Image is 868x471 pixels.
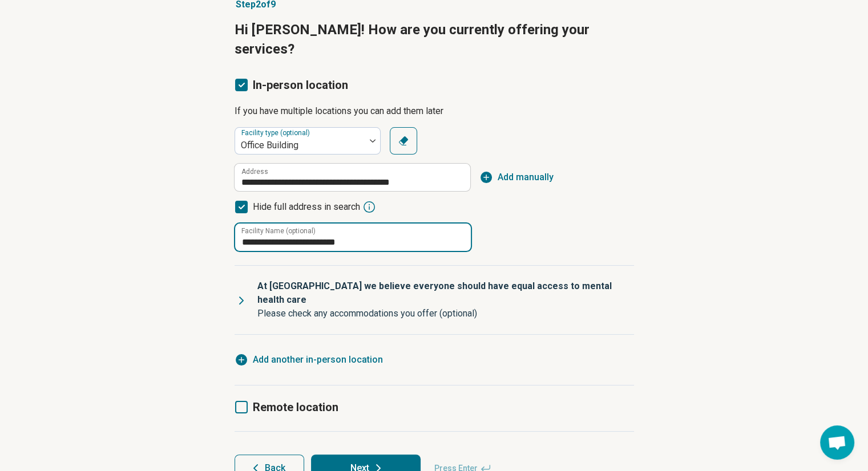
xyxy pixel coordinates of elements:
label: Facility type (optional) [241,129,312,137]
label: Facility Name (optional) [241,228,316,234]
p: Please check any accommodations you offer (optional) [257,307,625,320]
span: Hide full address in search [253,200,360,214]
summary: At [GEOGRAPHIC_DATA] we believe everyone should have equal access to mental health carePlease che... [235,266,634,334]
label: Address [241,168,268,175]
p: At [GEOGRAPHIC_DATA] we believe everyone should have equal access to mental health care [257,279,625,307]
span: Add another in-person location [253,353,383,367]
span: In-person location [253,78,348,92]
p: If you have multiple locations you can add them later [235,104,634,118]
div: Open chat [820,425,854,460]
button: Add another in-person location [235,353,383,367]
button: Add manually [479,170,554,184]
span: Remote location [253,400,338,414]
p: Hi [PERSON_NAME]! How are you currently offering your services? [235,21,634,59]
span: Add manually [498,170,554,184]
